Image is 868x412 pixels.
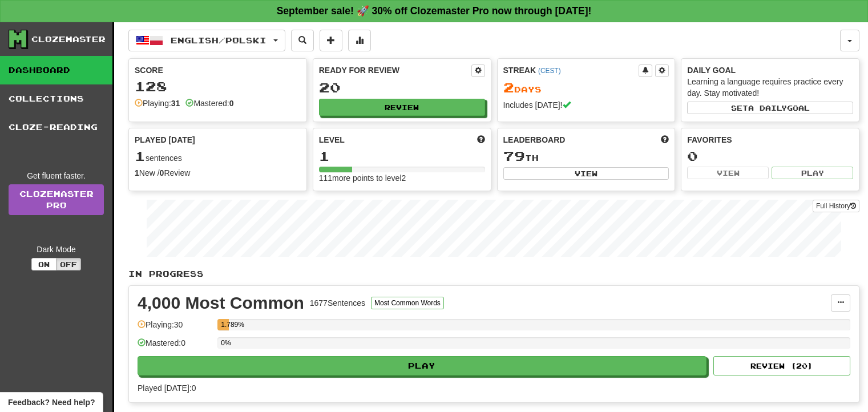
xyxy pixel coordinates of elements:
[31,258,56,270] button: On
[138,319,212,338] div: Playing: 30
[503,64,639,76] div: Streak
[687,149,853,163] div: 0
[135,168,139,177] strong: 1
[229,99,234,108] strong: 0
[135,149,301,164] div: sentences
[9,170,104,181] div: Get fluent faster.
[135,98,180,109] div: Playing:
[687,134,853,146] div: Favorites
[503,99,669,111] div: Includes [DATE]!
[503,149,669,164] div: th
[319,149,485,163] div: 1
[503,148,525,164] span: 79
[221,319,229,330] div: 1.789%
[31,34,106,45] div: Clozemaster
[135,167,301,179] div: New / Review
[128,268,859,280] p: In Progress
[319,134,345,146] span: Level
[160,168,164,177] strong: 0
[138,294,304,312] div: 4,000 Most Common
[503,80,669,95] div: Day s
[371,297,444,309] button: Most Common Words
[128,30,285,51] button: English/Polski
[310,297,365,309] div: 1677 Sentences
[813,200,859,212] button: Full History
[9,184,104,215] a: ClozemasterPro
[135,134,195,146] span: Played [DATE]
[687,102,853,114] button: Seta dailygoal
[503,167,669,180] button: View
[503,79,514,95] span: 2
[171,35,267,45] span: English / Polski
[661,134,669,146] span: This week in points, UTC
[185,98,233,109] div: Mastered:
[713,356,850,375] button: Review (20)
[277,5,592,17] strong: September sale! 🚀 30% off Clozemaster Pro now through [DATE]!
[135,64,301,76] div: Score
[9,244,104,255] div: Dark Mode
[503,134,566,146] span: Leaderboard
[138,383,196,393] span: Played [DATE]: 0
[56,258,81,270] button: Off
[687,76,853,99] div: Learning a language requires practice every day. Stay motivated!
[291,30,314,51] button: Search sentences
[348,30,371,51] button: More stats
[135,79,301,94] div: 128
[319,99,485,116] button: Review
[687,167,769,179] button: View
[320,30,342,51] button: Add sentence to collection
[138,337,212,356] div: Mastered: 0
[135,148,146,164] span: 1
[772,167,853,179] button: Play
[138,356,706,375] button: Play
[748,104,787,112] span: a daily
[477,134,485,146] span: Score more points to level up
[538,67,561,75] a: (CEST)
[319,64,471,76] div: Ready for Review
[171,99,180,108] strong: 31
[319,172,485,184] div: 111 more points to level 2
[8,397,95,408] span: Open feedback widget
[687,64,853,76] div: Daily Goal
[319,80,485,95] div: 20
